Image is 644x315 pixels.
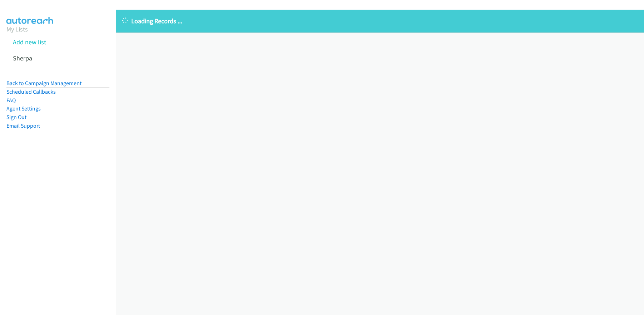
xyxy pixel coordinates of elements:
a: Email Support [6,122,40,129]
a: Sherpa [13,54,32,62]
a: Scheduled Callbacks [6,88,56,95]
a: Sign Out [6,114,26,120]
a: Add new list [13,38,46,46]
p: Loading Records ... [122,16,638,26]
a: My Lists [6,25,28,33]
a: Back to Campaign Management [6,80,82,87]
a: Agent Settings [6,105,41,112]
a: FAQ [6,97,16,104]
